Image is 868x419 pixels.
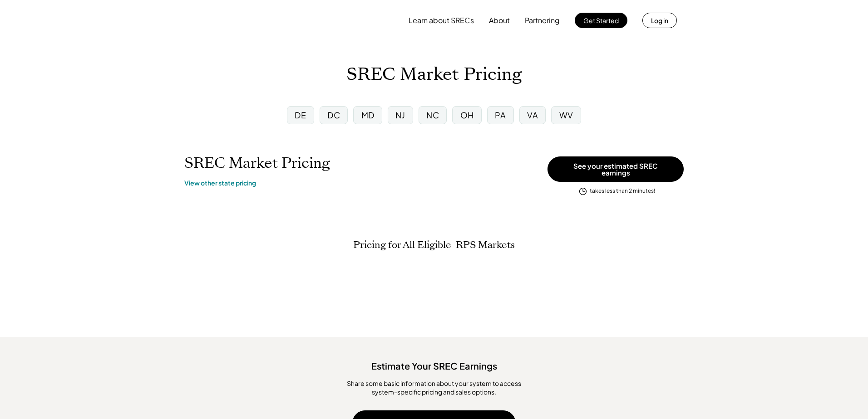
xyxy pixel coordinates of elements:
[327,109,340,121] div: DC
[575,13,627,28] button: Get Started
[559,109,573,121] div: WV
[525,11,560,29] button: Partnering
[334,379,534,397] div: ​Share some basic information about your system to access system-specific pricing and sales options.
[184,154,330,172] h1: SREC Market Pricing
[460,109,474,121] div: OH
[495,109,506,121] div: PA
[191,5,266,36] img: yH5BAEAAAAALAAAAAABAAEAAAIBRAA7
[9,355,859,372] div: Estimate Your SREC Earnings
[426,109,439,121] div: NC
[353,239,515,251] h2: Pricing for All Eligible RPS Markets
[590,187,655,195] div: takes less than 2 minutes!
[361,109,375,121] div: MD
[527,109,538,121] div: VA
[184,179,256,188] a: View other state pricing
[295,109,306,121] div: DE
[346,64,522,85] h1: SREC Market Pricing
[409,11,474,29] button: Learn about SRECs
[547,156,684,182] button: See your estimated SREC earnings
[395,109,405,121] div: NJ
[489,11,510,29] button: About
[642,13,677,28] button: Log in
